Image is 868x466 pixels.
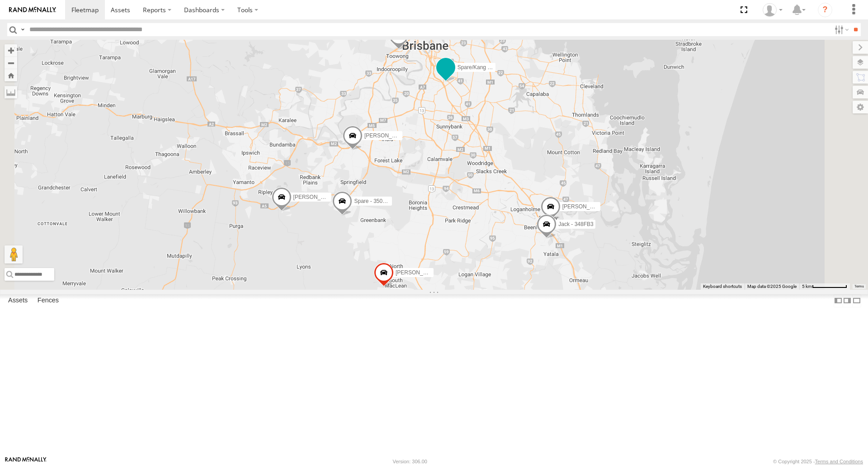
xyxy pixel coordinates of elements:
[4,295,32,307] label: Assets
[558,221,593,227] span: Jack - 348FB3
[33,295,63,307] label: Fences
[759,3,786,17] div: Marco DiBenedetto
[802,284,812,289] span: 5 km
[703,283,742,290] button: Keyboard shortcuts
[799,283,850,290] button: Map Scale: 5 km per 74 pixels
[831,23,850,36] label: Search Filter Options
[5,86,17,99] label: Measure
[747,284,797,289] span: Map data ©2025 Google
[834,294,843,307] label: Dock Summary Table to the Left
[364,133,452,139] span: [PERSON_NAME] B - Corolla Hatch
[5,457,47,466] a: Visit our Website
[818,3,832,17] i: ?
[853,101,868,113] label: Map Settings
[458,64,512,71] span: Spare/Kang - 269 EH7
[562,203,631,210] span: [PERSON_NAME] - 347FB3
[854,284,864,288] a: Terms (opens in new tab)
[19,23,26,36] label: Search Query
[5,56,17,69] button: Zoom out
[396,270,498,276] span: [PERSON_NAME] 366JK9 - Corolla Hatch
[293,194,373,201] span: [PERSON_NAME] 019IP4 - Hilux
[9,7,56,13] img: rand-logo.svg
[5,245,23,264] button: Drag Pegman onto the map to open Street View
[815,459,863,464] a: Terms and Conditions
[354,198,392,204] span: Spare - 350FB3
[843,294,852,307] label: Dock Summary Table to the Right
[5,69,17,81] button: Zoom Home
[5,44,17,56] button: Zoom in
[393,459,427,464] div: Version: 306.00
[852,294,861,307] label: Hide Summary Table
[773,459,863,464] div: © Copyright 2025 -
